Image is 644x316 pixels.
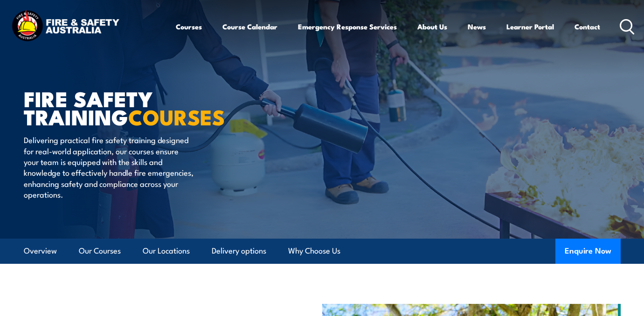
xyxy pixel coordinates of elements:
a: Overview [24,239,57,263]
a: Contact [575,15,600,38]
h1: FIRE SAFETY TRAINING [24,89,254,125]
p: Delivering practical fire safety training designed for real-world application, our courses ensure... [24,134,194,199]
a: Learner Portal [506,15,554,38]
button: Enquire Now [555,239,621,264]
a: Why Choose Us [288,239,340,263]
a: Delivery options [212,239,266,263]
a: Course Calendar [222,15,277,38]
strong: COURSES [128,100,225,132]
a: Emergency Response Services [298,15,397,38]
a: About Us [417,15,447,38]
a: Our Locations [143,239,190,263]
a: Our Courses [79,239,121,263]
a: Courses [176,15,202,38]
a: News [468,15,486,38]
